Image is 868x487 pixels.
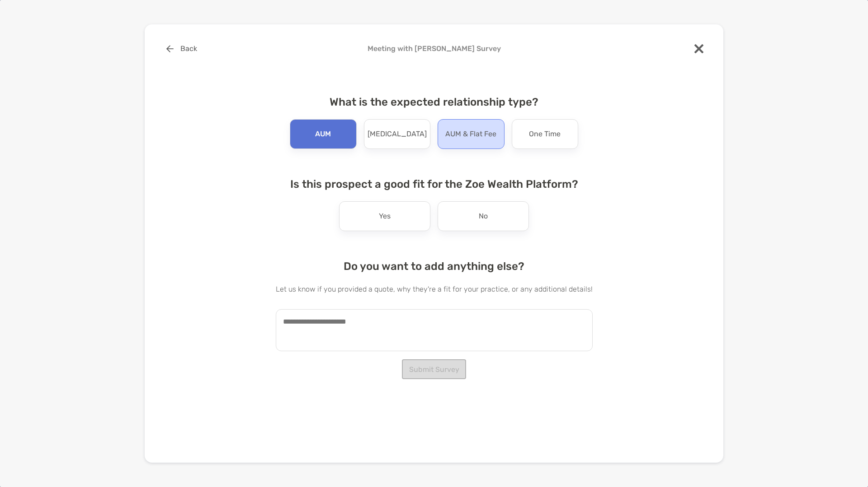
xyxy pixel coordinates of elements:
[445,127,496,141] p: AUM & Flat Fee
[315,127,331,141] p: AUM
[166,45,174,52] img: button icon
[276,283,593,295] p: Let us know if you provided a quote, why they're a fit for your practice, or any additional details!
[159,39,204,59] button: Back
[694,44,703,53] img: close modal
[479,209,488,223] p: No
[529,127,561,141] p: One Time
[276,260,593,273] h4: Do you want to add anything else?
[368,127,427,141] p: [MEDICAL_DATA]
[276,96,593,108] h4: What is the expected relationship type?
[159,44,709,53] h4: Meeting with [PERSON_NAME] Survey
[379,209,391,223] p: Yes
[276,178,593,190] h4: Is this prospect a good fit for the Zoe Wealth Platform?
